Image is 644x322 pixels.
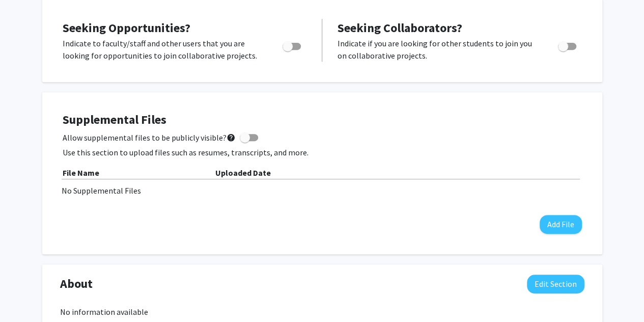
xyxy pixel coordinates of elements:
[60,275,93,293] span: About
[63,113,582,127] h4: Supplemental Files
[527,275,584,293] button: Edit About
[8,276,43,314] iframe: Chat
[540,215,582,234] button: Add File
[63,20,190,36] span: Seeking Opportunities?
[63,146,582,158] p: Use this section to upload files such as resumes, transcripts, and more.
[554,37,582,52] div: Toggle
[62,184,583,197] div: No Supplemental Files
[63,37,263,62] p: Indicate to faculty/staff and other users that you are looking for opportunities to join collabor...
[338,20,462,36] span: Seeking Collaborators?
[227,131,236,144] mat-icon: help
[215,168,271,178] b: Uploaded Date
[278,37,306,52] div: Toggle
[63,131,236,144] span: Allow supplemental files to be publicly visible?
[63,168,99,178] b: File Name
[338,37,539,62] p: Indicate if you are looking for other students to join you on collaborative projects.
[60,306,584,318] div: No information available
